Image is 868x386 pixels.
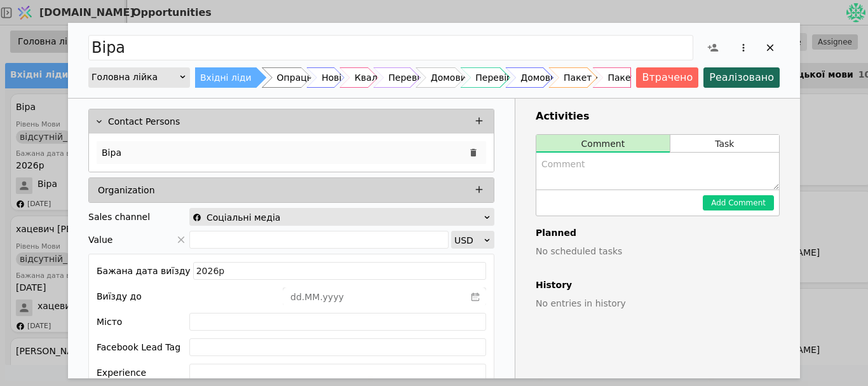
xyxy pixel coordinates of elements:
button: Task [670,135,779,153]
div: Перевірка німецької мови [388,67,510,88]
button: Comment [536,135,670,153]
div: Пакет документів отримано [607,67,740,88]
div: Experience [97,364,146,382]
div: Виїзду до [97,287,142,305]
p: Віра [102,146,121,160]
svg: calender simple [471,293,480,301]
div: Facebook Lead Tag [97,338,180,356]
div: Нові заявки [322,67,376,88]
div: Опрацьовано-[PERSON_NAME] [277,67,417,88]
h4: History [536,279,780,292]
input: dd.MM.yyyy [283,288,465,306]
span: Value [88,231,112,249]
button: Add Comment [703,195,774,210]
div: Місто [97,313,122,331]
p: No entries in history [536,297,780,310]
div: Кваліфікація [355,67,414,88]
div: Вхідні ліди [200,67,252,88]
div: Бажана дата виїзду [97,262,191,280]
div: Add Opportunity [68,23,800,378]
div: Головна лійка [92,68,179,86]
span: Соціальні медіа [207,209,280,226]
img: facebook.svg [193,213,201,222]
div: Домовитись про анкетування [431,67,571,88]
h4: Planned [536,226,780,240]
p: Organization [98,184,155,197]
p: No scheduled tasks [536,245,780,258]
div: Sales channel [88,208,150,226]
h3: Activities [536,109,780,124]
div: Перевірка заповнення анкети [475,67,616,88]
p: Contact Persons [108,115,180,128]
button: Реалізовано [703,67,780,88]
button: Втрачено [636,67,698,88]
div: Домовитись про співбесіду [520,67,648,88]
div: Пакет документів надіслано [564,67,698,88]
div: USD [454,231,483,249]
